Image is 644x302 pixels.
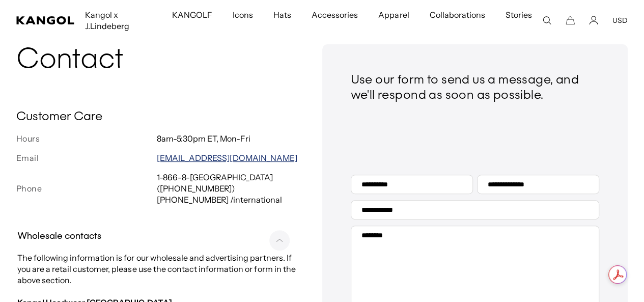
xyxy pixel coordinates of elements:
h1: Contact [16,44,298,77]
h3: Email [16,152,157,163]
summary: Wholesale contacts [12,222,302,252]
h3: Phone [16,183,157,194]
a: Account [589,16,598,25]
a: Kangol [16,16,75,24]
h3: Wholesale contacts [12,230,106,244]
a: [EMAIL_ADDRESS][DOMAIN_NAME] [157,153,297,163]
summary: Search here [542,16,551,25]
button: Cart [566,16,575,25]
h3: Use our form to send us a message, and we'll respond as soon as possible. [351,73,600,103]
p: 1-866-8-[GEOGRAPHIC_DATA] ([PHONE_NUMBER]) [157,172,297,194]
p: The following information is for our wholesale and advertising partners. If you are a retail cust... [17,252,297,286]
h3: Hours [16,133,157,144]
button: USD [612,16,628,25]
p: [PHONE_NUMBER] /international [157,194,297,205]
h2: Customer Care [16,109,298,125]
p: 8am-5:30pm ET, Mon-Fri [157,133,297,144]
